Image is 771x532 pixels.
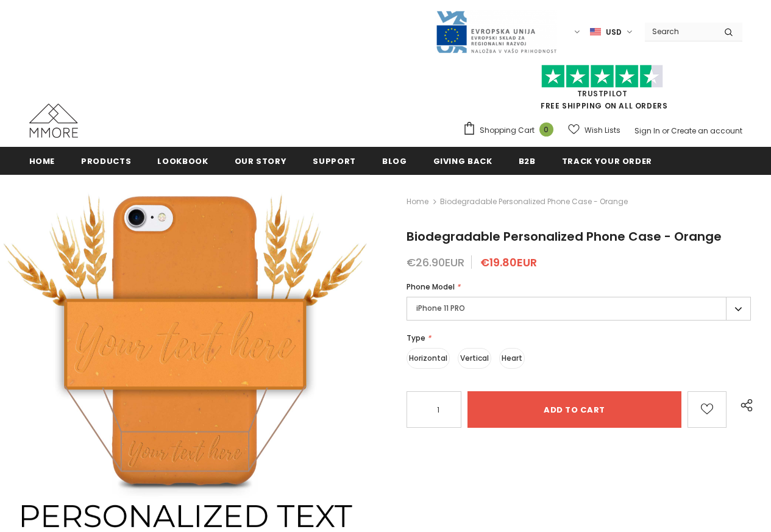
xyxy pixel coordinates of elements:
[407,255,464,270] span: €26.90EUR
[634,126,660,136] a: Sign In
[235,147,287,174] a: Our Story
[81,155,131,167] span: Products
[235,155,287,167] span: Our Story
[440,194,628,209] span: Biodegradable Personalized Phone Case - Orange
[645,23,715,40] input: Search Site
[313,155,356,167] span: support
[407,348,450,369] label: Horizontal
[519,155,536,167] span: B2B
[463,121,560,140] a: Shopping Cart 0
[480,255,537,270] span: €19.80EUR
[499,348,525,369] label: Heart
[463,70,742,111] span: FREE SHIPPING ON ALL ORDERS
[407,228,722,245] span: Biodegradable Personalized Phone Case - Orange
[458,348,491,369] label: Vertical
[662,126,669,136] span: or
[81,147,131,174] a: Products
[157,147,208,174] a: Lookbook
[539,122,553,137] span: 0
[671,126,742,136] a: Create an account
[407,282,455,292] span: Phone Model
[467,391,681,428] input: Add to cart
[435,26,557,37] a: Javni Razpis
[590,27,601,37] img: USD
[407,194,428,209] a: Home
[29,147,55,174] a: Home
[577,88,628,99] a: Trustpilot
[584,124,620,137] span: Wish Lists
[568,119,620,141] a: Wish Lists
[433,155,492,167] span: Giving back
[157,155,208,167] span: Lookbook
[541,65,663,88] img: Trust Pilot Stars
[29,155,55,167] span: Home
[407,333,425,343] span: Type
[606,26,622,38] span: USD
[562,155,652,167] span: Track your order
[382,147,407,174] a: Blog
[313,147,356,174] a: support
[562,147,652,174] a: Track your order
[407,297,751,321] label: iPhone 11 PRO
[435,10,557,54] img: Javni Razpis
[519,147,536,174] a: B2B
[480,124,535,137] span: Shopping Cart
[382,155,407,167] span: Blog
[433,147,492,174] a: Giving back
[29,104,78,138] img: MMORE Cases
